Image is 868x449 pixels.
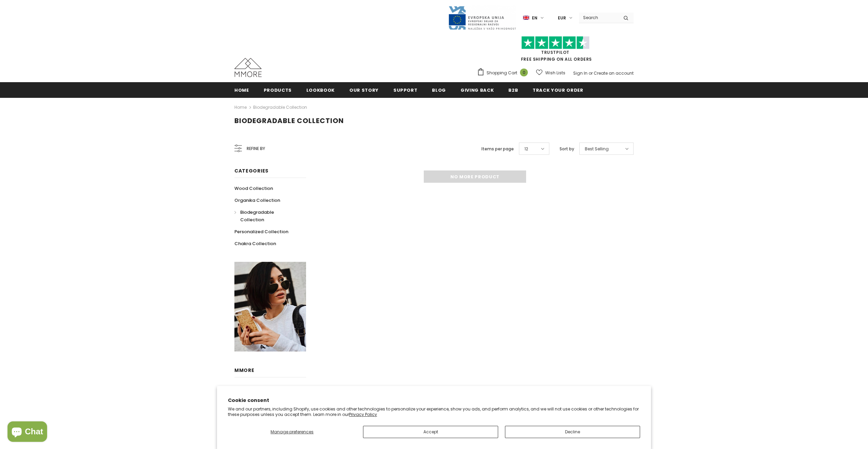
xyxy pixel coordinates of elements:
[306,87,335,93] span: Lookbook
[228,406,640,417] p: We and our partners, including Shopify, use cookies and other technologies to personalize your ex...
[234,240,276,247] span: Chakra Collection
[573,70,588,76] a: Sign In
[521,36,590,49] img: Trust Pilot Stars
[363,426,498,438] button: Accept
[508,87,518,93] span: B2B
[393,87,418,93] span: support
[234,238,276,250] a: Chakra Collection
[508,82,518,98] a: B2B
[477,68,531,78] a: Shopping Cart 0
[524,146,528,152] span: 12
[349,87,379,93] span: Our Story
[579,13,618,23] input: Search Site
[306,82,335,98] a: Lookbook
[481,146,514,152] label: Items per page
[253,104,307,110] a: Biodegradable Collection
[234,87,249,93] span: Home
[461,87,494,93] span: Giving back
[477,39,634,62] span: FREE SHIPPING ON ALL ORDERS
[461,82,494,98] a: Giving back
[541,49,569,55] a: Trustpilot
[234,116,344,125] span: Biodegradable Collection
[234,228,288,235] span: Personalized Collection
[448,5,516,30] img: Javni Razpis
[234,367,255,374] span: MMORE
[393,82,418,98] a: support
[234,82,249,98] a: Home
[234,206,299,226] a: Biodegradable Collection
[234,194,280,206] a: Organika Collection
[594,70,634,76] a: Create an account
[536,67,565,79] a: Wish Lists
[432,87,446,93] span: Blog
[560,146,574,152] label: Sort by
[533,87,583,93] span: Track your order
[532,15,537,21] span: en
[487,70,517,76] span: Shopping Cart
[520,69,528,76] span: 0
[558,15,566,21] span: EUR
[349,411,377,417] a: Privacy Policy
[349,82,379,98] a: Our Story
[228,397,640,404] h2: Cookie consent
[234,58,262,77] img: MMORE Cases
[240,209,274,223] span: Biodegradable Collection
[523,15,529,21] img: i-lang-1.png
[448,15,516,20] a: Javni Razpis
[271,429,314,435] span: Manage preferences
[264,87,292,93] span: Products
[247,145,265,152] span: Refine by
[533,82,583,98] a: Track your order
[234,103,247,111] a: Home
[228,426,356,438] button: Manage preferences
[234,167,269,174] span: Categories
[545,70,565,76] span: Wish Lists
[234,182,273,194] a: Wood Collection
[5,421,49,444] inbox-online-store-chat: Shopify online store chat
[505,426,640,438] button: Decline
[432,82,446,98] a: Blog
[234,384,306,441] p: Bringing nature to the tip of your fingers. With hand-picked natural organic materials, every tim...
[264,82,292,98] a: Products
[234,197,280,204] span: Organika Collection
[585,146,609,152] span: Best Selling
[589,70,593,76] span: or
[234,185,273,192] span: Wood Collection
[234,226,288,238] a: Personalized Collection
